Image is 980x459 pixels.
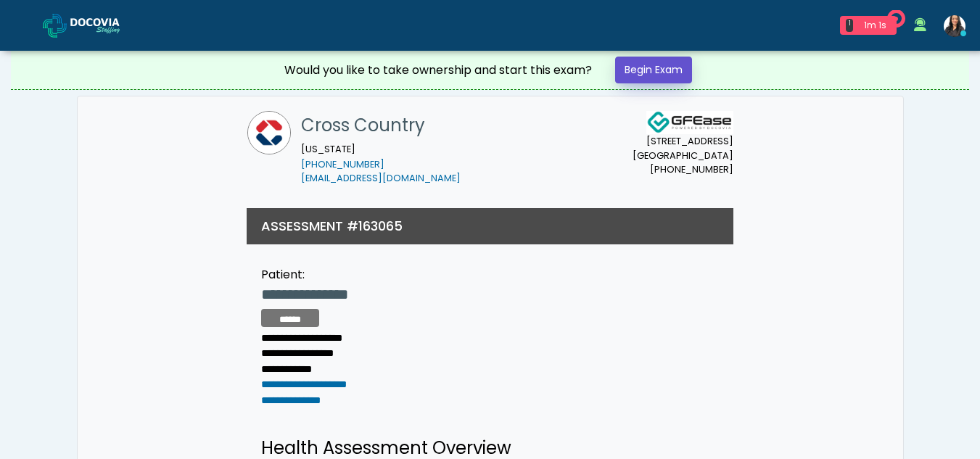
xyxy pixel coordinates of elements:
[12,6,55,49] button: Open LiveChat chat widget
[43,1,143,49] a: Docovia
[301,143,461,185] small: [US_STATE]
[261,266,382,284] div: Patient:
[301,172,461,184] a: [EMAIL_ADDRESS][DOMAIN_NAME]
[261,217,403,235] h3: ASSESSMENT #163065
[247,111,291,154] img: Cross Country
[284,62,592,79] div: Would you like to take ownership and start this exam?
[846,19,853,32] div: 1
[831,10,905,41] a: 1 1m 1s
[43,14,67,38] img: Docovia
[70,18,143,33] img: Docovia
[944,15,965,37] img: Viral Patel
[646,111,733,134] img: Docovia Staffing Logo
[633,134,733,176] small: [STREET_ADDRESS] [GEOGRAPHIC_DATA] [PHONE_NUMBER]
[859,19,891,32] div: 1m 1s
[301,158,384,170] a: [PHONE_NUMBER]
[615,57,692,83] a: Begin Exam
[301,111,461,140] h1: Cross Country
